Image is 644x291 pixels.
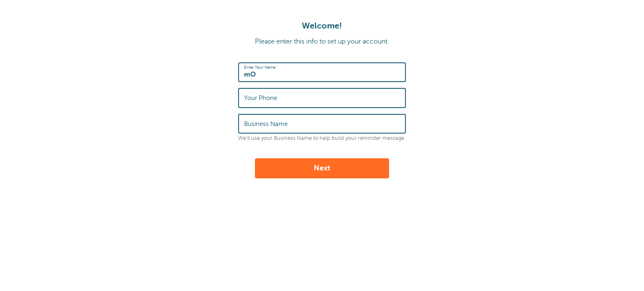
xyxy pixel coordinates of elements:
[244,65,275,70] label: Enter Your Name
[244,94,277,102] label: Your Phone
[8,21,636,31] h1: Welcome!
[238,135,406,142] p: We'll use your Business Name to help build your reminder message.
[8,38,636,46] p: Please enter this info to set up your account.
[244,120,288,128] label: Business Name
[255,158,389,178] button: Next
